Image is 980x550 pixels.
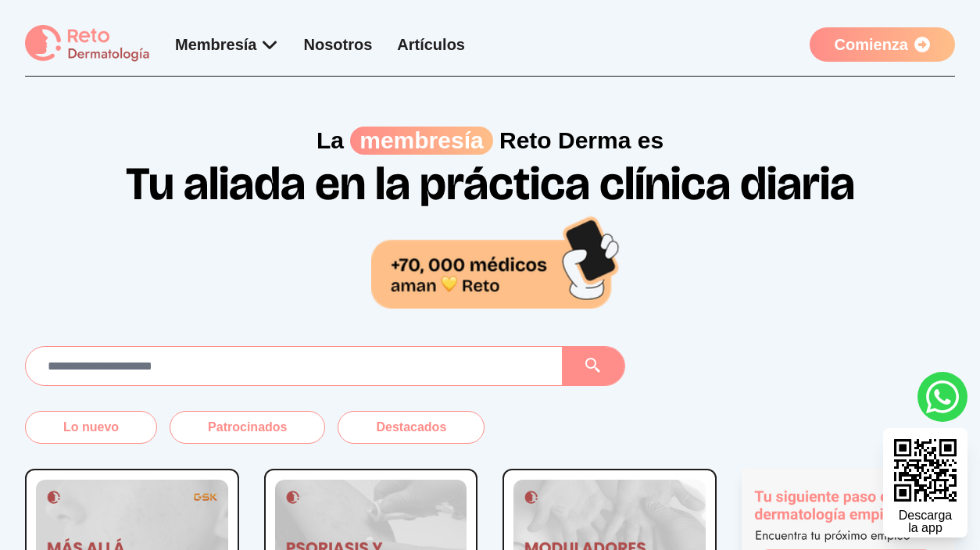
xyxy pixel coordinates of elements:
span: membresía [350,127,492,155]
img: 70,000 médicos aman Reto [371,213,621,308]
h1: Tu aliada en la práctica clínica diaria [25,155,955,308]
button: Patrocinados [170,411,325,444]
div: Membresía [175,34,279,55]
button: Destacados [338,411,485,444]
p: La Reto Derma es [25,127,955,155]
a: Artículos [397,36,465,53]
a: whatsapp button [917,372,967,422]
img: logo Reto dermatología [25,25,150,63]
a: Comienza [810,27,955,62]
div: Descarga la app [899,509,952,534]
a: Nosotros [304,36,373,53]
button: Lo nuevo [25,411,157,444]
